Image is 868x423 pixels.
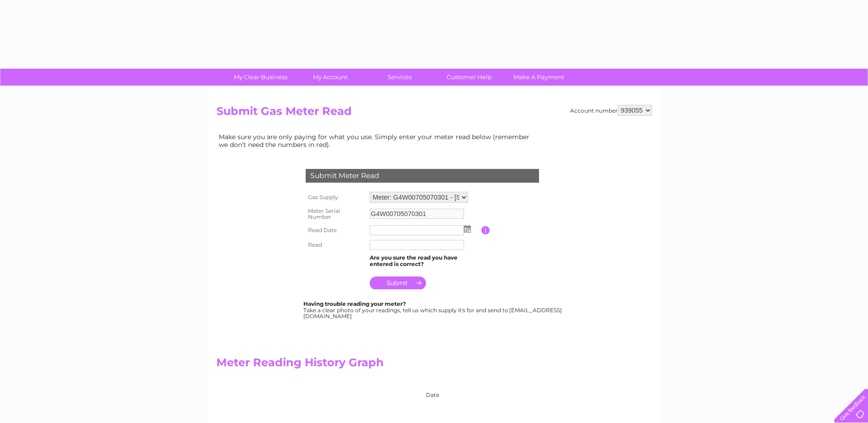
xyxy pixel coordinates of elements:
a: Make A Payment [501,69,577,86]
a: Services [362,69,437,86]
a: Customer Help [431,69,507,86]
a: My Account [292,69,368,86]
div: Account number [570,105,652,116]
b: Having trouble reading your meter? [303,300,406,307]
div: Date [280,383,537,398]
h2: Submit Gas Meter Read [216,105,652,122]
a: My Clear Business [223,69,298,86]
img: ... [464,225,471,233]
th: Gas Supply [303,190,367,205]
div: Take a clear photo of your readings, tell us which supply it's for and send to [EMAIL_ADDRESS][DO... [303,301,563,320]
h2: Meter Reading History Graph [216,356,537,374]
td: Are you sure the read you have entered is correct? [367,252,481,270]
th: Meter Serial Number [303,205,367,223]
input: Submit [370,277,426,289]
th: Read [303,238,367,252]
td: Make sure you are only paying for what you use. Simply enter your meter read below (remember we d... [216,131,537,150]
input: Information [481,226,490,234]
div: Submit Meter Read [306,169,539,183]
th: Read Date [303,223,367,238]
